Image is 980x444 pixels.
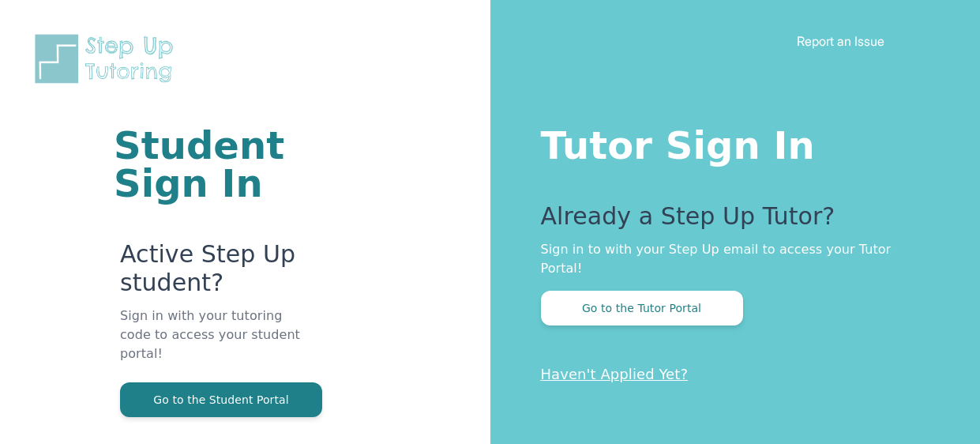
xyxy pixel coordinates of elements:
[32,32,183,86] img: Step Up Tutoring horizontal logo
[541,120,918,164] h1: Tutor Sign In
[541,240,918,278] p: Sign in to with your Step Up email to access your Tutor Portal!
[541,300,743,315] a: Go to the Tutor Portal
[541,366,689,382] a: Haven't Applied Yet?
[114,126,301,202] h1: Student Sign In
[120,382,322,417] button: Go to the Student Portal
[120,307,301,382] p: Sign in with your tutoring code to access your student portal!
[120,392,322,407] a: Go to the Student Portal
[541,202,918,240] p: Already a Step Up Tutor?
[541,291,743,325] button: Go to the Tutor Portal
[120,240,301,307] p: Active Step Up student?
[797,33,884,49] a: Report an Issue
